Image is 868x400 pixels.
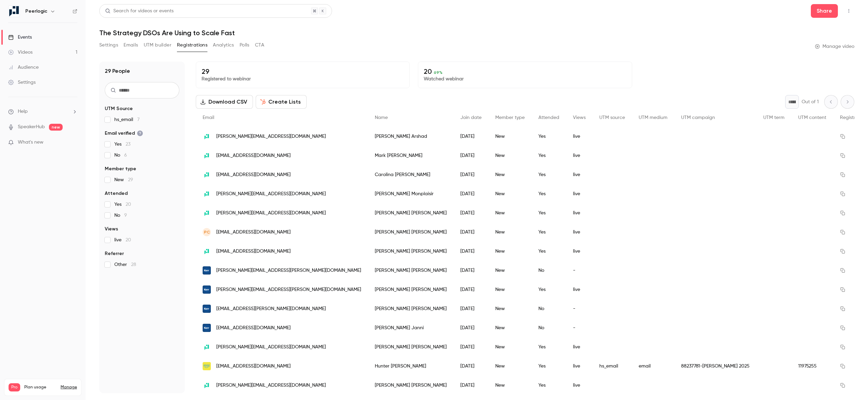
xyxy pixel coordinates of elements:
div: Yes [532,280,566,299]
button: Polls [240,40,250,51]
div: [PERSON_NAME] [PERSON_NAME] [368,280,454,299]
span: [EMAIL_ADDRESS][DOMAIN_NAME] [216,324,291,332]
div: live [566,280,592,299]
div: [DATE] [454,223,488,242]
div: [DATE] [454,146,488,165]
span: Name [375,115,388,120]
div: New [488,337,532,357]
span: 28 [131,262,136,267]
div: [DATE] [454,337,488,357]
span: [PERSON_NAME][EMAIL_ADDRESS][DOMAIN_NAME] [216,210,326,217]
span: Help [18,108,28,115]
span: Yes [114,201,131,208]
span: Views [573,115,586,120]
div: No [532,299,566,318]
div: [PERSON_NAME] [PERSON_NAME] [368,337,454,357]
div: New [488,203,532,223]
div: - [566,299,592,318]
div: live [566,337,592,357]
button: Registrations [177,40,207,51]
img: peerlogic.com [203,209,211,217]
div: New [488,127,532,146]
div: live [566,203,592,223]
div: Yes [532,337,566,357]
h1: The Strategy DSOs Are Using to Scale Fast [99,29,854,37]
div: [PERSON_NAME] [PERSON_NAME] [368,223,454,242]
div: [PERSON_NAME] [PERSON_NAME] [368,376,454,395]
section: facet-groups [105,105,179,268]
div: New [488,146,532,165]
div: [DATE] [454,280,488,299]
span: [PERSON_NAME][EMAIL_ADDRESS][PERSON_NAME][DOMAIN_NAME] [216,267,361,274]
div: [PERSON_NAME] [PERSON_NAME] [368,203,454,223]
div: New [488,165,532,184]
button: Download CSV [196,95,253,109]
img: peerlogic.com [203,381,211,389]
div: [DATE] [454,127,488,146]
span: UTM term [763,115,784,120]
span: hs_email [114,116,140,123]
div: Hunter [PERSON_NAME] [368,357,454,376]
span: Email verified [105,130,143,137]
span: Join date [460,115,482,120]
div: [DATE] [454,261,488,280]
span: [PERSON_NAME][EMAIL_ADDRESS][DOMAIN_NAME] [216,133,326,140]
span: live [114,237,131,243]
span: [PERSON_NAME][EMAIL_ADDRESS][PERSON_NAME][DOMAIN_NAME] [216,286,361,293]
li: help-dropdown-opener [8,108,77,115]
div: live [566,223,592,242]
img: kerrdental.com [203,324,211,332]
div: [DATE] [454,299,488,318]
span: [EMAIL_ADDRESS][DOMAIN_NAME] [216,248,291,255]
span: 20 [126,202,131,207]
div: Search for videos or events [105,8,174,15]
p: 20 [424,67,626,76]
span: Plan usage [24,385,56,390]
div: Events [8,34,32,41]
span: [EMAIL_ADDRESS][PERSON_NAME][DOMAIN_NAME] [216,305,326,312]
div: Yes [532,184,566,203]
div: live [566,184,592,203]
div: Yes [532,357,566,376]
button: UTM builder [144,40,171,51]
div: live [566,357,592,376]
span: 29 [128,177,133,182]
button: Create Lists [256,95,307,109]
div: New [488,223,532,242]
div: No [532,318,566,337]
span: [PERSON_NAME][EMAIL_ADDRESS][DOMAIN_NAME] [216,190,326,198]
span: Member type [105,165,136,172]
img: Peerlogic [9,6,20,17]
div: Carolina [PERSON_NAME] [368,165,454,184]
h1: 29 People [105,67,130,75]
p: Out of 1 [802,98,819,105]
span: Yes [114,141,130,148]
div: live [566,376,592,395]
div: - [566,318,592,337]
div: New [488,318,532,337]
img: pdocforkids.com [203,362,211,370]
div: Audience [8,64,39,71]
div: [DATE] [454,165,488,184]
div: [DATE] [454,376,488,395]
span: Attended [105,190,128,197]
span: UTM content [798,115,826,120]
img: kerrdental.com [203,266,211,275]
div: 88237781-[PERSON_NAME] 2025 [674,357,756,376]
span: What's new [18,139,43,146]
span: 6 [124,153,127,158]
div: [PERSON_NAME] Janni [368,318,454,337]
div: - [566,261,592,280]
div: [DATE] [454,203,488,223]
img: peerlogic.com [203,151,211,160]
div: New [488,280,532,299]
span: new [49,124,63,131]
div: New [488,261,532,280]
span: Views [105,226,118,232]
img: peerlogic.com [203,343,211,351]
button: Share [811,4,838,18]
span: UTM medium [639,115,667,120]
span: Pro [9,383,20,391]
div: Yes [532,127,566,146]
button: Analytics [213,40,234,51]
